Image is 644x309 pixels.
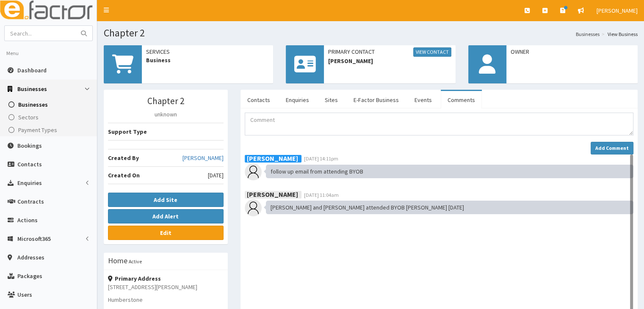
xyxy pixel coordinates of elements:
h3: Home [108,257,127,265]
button: Add Alert [108,209,224,223]
span: Contracts [17,198,44,205]
span: Payment Types [18,126,57,134]
b: Created By [108,154,139,162]
b: [PERSON_NAME] [247,154,298,162]
a: Edit [108,226,224,240]
strong: Add Comment [595,145,629,151]
span: Owner [511,47,633,56]
span: Primary Contact [328,47,451,57]
span: Contacts [17,160,42,168]
textarea: Comment [245,113,633,135]
span: Bookings [17,142,42,149]
button: Add Comment [591,142,633,154]
a: Businesses [2,98,97,111]
b: Created On [108,171,140,179]
div: follow up email from attending BYOB [266,165,633,178]
a: Events [408,91,439,109]
a: Businesses [576,30,600,38]
span: Addresses [17,254,44,261]
b: Add Site [154,196,177,204]
a: Payment Types [2,124,97,136]
span: Businesses [18,101,48,108]
span: Businesses [17,85,47,93]
span: [DATE] [208,171,224,179]
li: View Business [600,30,638,38]
span: Dashboard [17,66,47,74]
a: E-Factor Business [347,91,406,109]
a: Enquiries [279,91,316,109]
p: [STREET_ADDRESS][PERSON_NAME] [108,283,224,291]
span: [DATE] 11:04am [304,192,339,198]
span: [DATE] 14:11pm [304,155,338,162]
span: Packages [17,272,42,280]
a: Comments [441,91,482,109]
p: Humberstone [108,295,224,304]
span: Users [17,291,32,298]
h1: Chapter 2 [104,28,638,39]
b: Edit [160,229,171,237]
a: Contacts [240,91,277,109]
strong: Primary Address [108,275,161,282]
span: Enquiries [17,179,42,187]
a: View Contact [413,47,451,57]
span: Actions [17,216,38,224]
span: Services [146,47,269,56]
p: unknown [108,110,224,119]
span: Microsoft365 [17,235,51,243]
h3: Chapter 2 [108,96,224,106]
small: Active [129,258,142,265]
a: Sites [318,91,345,109]
a: Sectors [2,111,97,124]
span: Sectors [18,113,39,121]
span: Business [146,56,269,64]
span: [PERSON_NAME] [597,7,638,14]
b: [PERSON_NAME] [247,190,298,199]
b: Support Type [108,128,147,135]
span: [PERSON_NAME] [328,57,451,65]
input: Search... [5,26,76,41]
a: [PERSON_NAME] [182,154,224,162]
b: Add Alert [152,212,179,220]
div: [PERSON_NAME] and [PERSON_NAME] attended BYOB [PERSON_NAME] [DATE] [266,201,633,214]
